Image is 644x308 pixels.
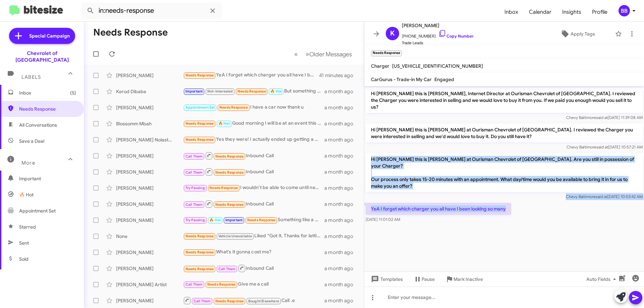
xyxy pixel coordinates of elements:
div: [PERSON_NAME] [116,152,183,159]
span: Needs Response [219,105,248,110]
span: Needs Response [215,170,244,175]
div: Blossomm Mbah [116,120,183,127]
div: a month ago [324,185,359,191]
div: [PERSON_NAME] Artist [116,281,183,288]
div: [PERSON_NAME] [116,104,183,111]
a: Copy Number [438,34,474,39]
span: Sold [19,256,29,262]
div: [PERSON_NAME] Nolastname118621286 [116,136,183,143]
span: Pause [422,273,435,285]
span: K [390,28,395,39]
span: Appointment Set [19,207,56,214]
span: (5) [70,89,76,96]
div: [PERSON_NAME] [116,265,183,272]
span: Older Messages [309,51,352,58]
div: a month ago [324,120,359,127]
a: Insights [557,2,587,22]
span: Not-Interested [207,89,233,94]
span: [PERSON_NAME] [402,21,474,29]
div: Something like a Cruze [183,216,324,224]
span: Needs Response [215,299,244,303]
div: 41 minutes ago [319,72,359,79]
span: 🔥 Hot [270,89,282,94]
span: Important [225,218,243,222]
div: a month ago [324,88,359,95]
span: Call Them [185,154,203,159]
span: Important [185,89,203,94]
span: [DATE] 11:01:02 AM [366,217,400,222]
a: Profile [587,2,613,22]
span: Needs Response [237,89,266,94]
div: a month ago [324,265,359,272]
div: [PERSON_NAME] [116,297,183,304]
div: a month ago [324,136,359,143]
span: Try Pausing [185,218,205,222]
span: Vehicle Unavailable [218,234,252,238]
span: Sent [19,240,29,246]
span: CarGurus - Trade-in My Car [371,76,432,82]
div: [PERSON_NAME] [116,72,183,79]
span: 🔥 Hot [209,218,221,222]
div: What's it gonna cost me? [183,248,324,256]
div: [PERSON_NAME] [116,249,183,256]
span: Needs Response [185,121,214,126]
div: Inbound Call [183,200,324,208]
p: Hi [PERSON_NAME] this is [PERSON_NAME] at Ourisman Chevrolet of [GEOGRAPHIC_DATA]. Are you still ... [366,153,643,192]
div: a month ago [324,281,359,288]
span: said at [596,194,607,199]
span: Mark Inactive [453,273,483,285]
span: Charger [371,63,389,69]
p: YeA I forget which charger you all have I been looking so many [366,203,511,215]
button: Next [302,47,356,61]
span: Apply Tags [571,28,595,40]
span: [PHONE_NUMBER] [402,29,474,40]
span: « [294,50,298,58]
div: [PERSON_NAME] [116,169,183,175]
span: Needs Response [185,234,214,238]
div: Good morning I will be at an event this weekend but I can reach out next week [183,120,324,127]
p: Hi [PERSON_NAME] this is [PERSON_NAME] at Ourisman Chevrolet of [GEOGRAPHIC_DATA]. I reviewed the... [366,124,643,142]
div: BB [619,5,630,16]
div: Give me a call [183,281,324,288]
span: Bought Elsewhere [248,299,279,303]
div: [PERSON_NAME] [116,201,183,207]
a: Calendar [524,2,557,22]
div: a month ago [324,169,359,175]
span: Save a Deal [19,138,44,144]
span: Needs Response [185,137,214,142]
span: Labels [21,74,41,80]
span: Inbox [19,89,76,96]
span: Call Them [185,282,203,287]
button: Templates [364,273,408,285]
span: Needs Response [207,282,236,287]
span: Templates [370,273,403,285]
div: a month ago [324,233,359,240]
div: a month ago [324,297,359,304]
div: a month ago [324,217,359,224]
span: Needs Response [247,218,276,222]
div: Inbound Call [183,168,324,176]
span: Needs Response [185,267,214,271]
div: a month ago [324,152,359,159]
span: said at [596,115,608,120]
span: Needs Response [215,202,244,207]
button: Mark Inactive [440,273,488,285]
div: Kerod Dibabe [116,88,183,95]
span: Appointment Set [185,105,215,110]
nav: Page navigation example [290,47,356,61]
div: a month ago [324,249,359,256]
button: Pause [408,273,440,285]
span: » [306,50,309,58]
small: Needs Response [371,50,402,56]
span: More [21,160,35,166]
input: Search [81,3,222,19]
span: Needs Response [185,73,214,77]
a: Inbox [499,2,524,22]
span: All Conversations [19,122,57,128]
button: BB [613,5,637,16]
span: Call Them [185,202,203,207]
